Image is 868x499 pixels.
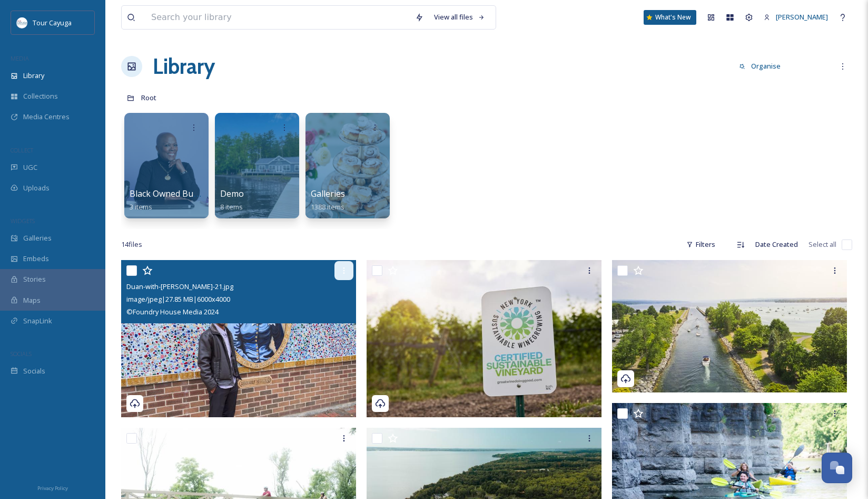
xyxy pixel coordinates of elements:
span: Stories [23,274,46,284]
span: SnapLink [23,316,52,326]
span: Black Owned Businesses [130,188,227,199]
span: WIDGETS [11,217,35,225]
span: 14 file s [121,239,142,249]
span: Root [141,93,156,102]
a: Library [153,51,215,82]
span: Galleries [311,188,345,199]
span: Socials [23,366,45,376]
a: What's New [644,10,696,25]
span: Tour Cayuga [33,18,72,27]
span: Select all [808,239,836,249]
span: © Foundry House Media 2024 [126,307,219,316]
span: Demo [220,188,244,199]
a: Organise [734,56,791,76]
a: Root [141,91,156,104]
span: 8 items [220,202,243,212]
span: Media Centres [23,112,70,122]
input: Search your library [146,6,410,29]
button: Organise [734,56,786,76]
span: Privacy Policy [37,485,68,492]
a: [PERSON_NAME] [758,7,833,27]
span: Galleries [23,233,52,243]
span: Collections [23,91,58,101]
span: UGC [23,162,37,172]
span: SOCIALS [11,350,32,358]
img: Yellow House Creative_Bright Leaf WInery .jpg [367,260,601,417]
a: Demo8 items [220,189,244,212]
div: Date Created [750,234,803,255]
div: Filters [681,234,721,255]
span: 1388 items [311,202,344,212]
span: MEDIA [11,54,29,62]
img: Duan-with-Leroy_TourCayugaxCultureTravels_-21.jpg [121,260,356,417]
img: download.jpeg [17,17,27,28]
span: [PERSON_NAME] [776,12,828,22]
a: View all files [429,7,490,27]
span: Duan-with-[PERSON_NAME]-21.jpg [126,282,233,291]
a: Privacy Policy [37,481,68,494]
button: Open Chat [822,453,852,483]
img: 2024_Yellow_House_Cayuga_20240623_2471.jpg [612,260,847,392]
span: Maps [23,295,41,305]
button: New [791,56,828,76]
a: Galleries1388 items [311,189,345,212]
span: Embeds [23,254,49,264]
span: Uploads [23,183,50,193]
span: image/jpeg | 27.85 MB | 6000 x 4000 [126,294,230,304]
a: Black Owned Businesses3 items [130,189,227,212]
span: 3 items [130,202,152,212]
span: Library [23,71,44,81]
span: COLLECT [11,146,33,154]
